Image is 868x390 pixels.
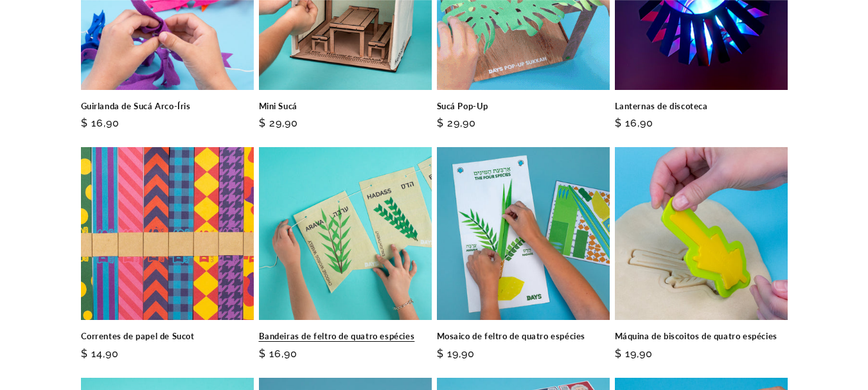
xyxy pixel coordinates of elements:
a: Máquina de biscoitos de quatro espécies [615,331,788,342]
a: Guirlanda de Sucá Arco-Íris [81,101,254,112]
a: Mosaico de feltro de quatro espécies [437,331,610,342]
a: Sucá Pop-Up [437,101,610,112]
a: Mini Sucá [259,101,432,112]
a: Lanternas de discoteca [615,101,788,112]
a: Bandeiras de feltro de quatro espécies [259,331,432,342]
a: Correntes de papel de Sucot [81,331,254,342]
